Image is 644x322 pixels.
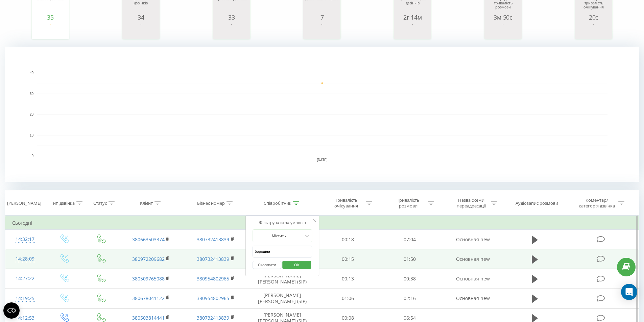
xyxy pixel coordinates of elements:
[317,269,379,289] td: 00:13
[5,47,639,182] svg: A chart.
[328,197,364,209] div: Тривалість очікування
[305,21,339,41] svg: A chart.
[253,261,281,269] button: Скасувати
[317,249,379,269] td: 00:15
[132,256,165,262] a: 380972209682
[248,269,317,289] td: [PERSON_NAME] [PERSON_NAME] (SIP)
[287,259,306,270] span: OK
[215,14,248,21] div: 33
[30,71,34,75] text: 40
[132,315,165,321] a: 380503814441
[33,21,67,41] svg: A chart.
[197,256,229,262] a: 380732413839
[577,14,611,21] div: 20с
[390,197,426,209] div: Тривалість розмови
[282,261,311,269] button: OK
[396,21,429,41] svg: A chart.
[317,289,379,308] td: 01:06
[577,21,611,41] svg: A chart.
[396,14,429,21] div: 2г 14м
[33,14,67,21] div: 35
[379,289,441,308] td: 02:16
[3,302,20,319] button: Open CMP widget
[516,200,558,206] div: Аудіозапис розмови
[12,272,38,285] div: 14:27:22
[124,21,158,41] svg: A chart.
[12,252,38,266] div: 14:28:09
[440,249,505,269] td: Основная new
[215,21,248,41] svg: A chart.
[197,275,229,282] a: 380954802965
[317,230,379,249] td: 00:18
[197,315,229,321] a: 380732413839
[51,200,75,206] div: Тип дзвінка
[124,14,158,21] div: 34
[30,133,34,137] text: 10
[197,236,229,243] a: 380732413839
[453,197,489,209] div: Назва схеми переадресації
[197,200,225,206] div: Бізнес номер
[31,154,33,158] text: 0
[12,292,38,305] div: 14:19:25
[440,269,505,289] td: Основная new
[379,230,441,249] td: 07:04
[93,200,107,206] div: Статус
[253,219,312,226] div: Фільтрувати за умовою
[253,246,312,257] input: Введіть значення
[486,21,520,41] svg: A chart.
[7,200,41,206] div: [PERSON_NAME]
[132,275,165,282] a: 380509765088
[197,295,229,301] a: 380954802965
[30,92,34,96] text: 30
[5,216,639,230] td: Сьогодні
[12,233,38,246] div: 14:32:17
[132,295,165,301] a: 380678041122
[30,113,34,116] text: 20
[440,289,505,308] td: Основная new
[621,284,637,300] div: Open Intercom Messenger
[317,158,328,162] text: [DATE]
[305,14,339,21] div: 7
[132,236,165,243] a: 380663503374
[577,197,617,209] div: Коментар/категорія дзвінка
[379,249,441,269] td: 01:50
[379,269,441,289] td: 00:38
[486,14,520,21] div: 3м 50с
[248,289,317,308] td: [PERSON_NAME] [PERSON_NAME] (SIP)
[264,200,291,206] div: Співробітник
[140,200,153,206] div: Клієнт
[440,230,505,249] td: Основная new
